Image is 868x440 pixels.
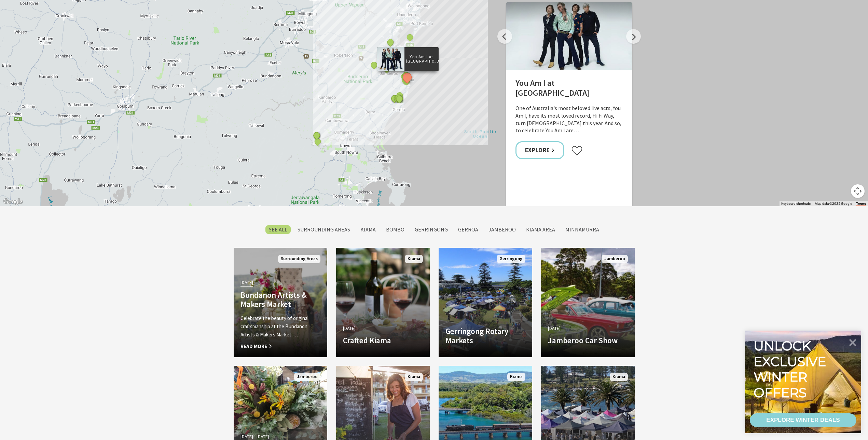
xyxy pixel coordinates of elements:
button: See detail about Bundanon Artists & Makers Market [312,131,321,140]
h4: Crafted Kiama [343,336,423,345]
button: See detail about Jamberoo Car Show [382,63,391,72]
h4: Gerringong Rotary Markets [445,326,525,345]
a: Explore [515,141,565,159]
button: Next [626,29,641,44]
button: See detail about Gerringong Pics and Flicks [395,94,403,103]
h4: Jamberoo Car Show [548,336,628,345]
button: See detail about Airshows Downunder Shellharbour [386,38,395,46]
button: Keyboard shortcuts [781,201,811,206]
span: Kiama [610,373,628,381]
a: EXPLORE WINTER DEALS [750,413,856,427]
button: Previous [497,29,512,44]
label: Jamberoo [485,225,519,234]
a: [DATE] Jamberoo Car Show Jamberoo [541,248,635,357]
label: Surrounding Areas [294,225,354,234]
button: Map camera controls [851,184,865,198]
a: Terms [856,202,866,206]
img: Google [2,197,24,206]
a: [DATE] Bundanon Artists & Makers Market Celebrate the beauty of original craftsmanship at the Bun... [234,248,327,357]
p: You Am I at [GEOGRAPHIC_DATA] [404,53,438,64]
a: Open this area in Google Maps (opens a new window) [2,197,24,206]
span: Jamberoo [602,255,628,263]
button: See detail about Bottomless Weekends at Cin Cin [402,77,411,85]
button: Click to favourite You Am I at Kiama [571,146,583,156]
span: Surrounding Areas [278,255,320,263]
label: Gerringong [411,225,451,234]
div: EXPLORE WINTER DEALS [766,413,840,427]
span: Kiama [405,255,423,263]
a: Gerringong Rotary Markets Gerringong [439,248,532,357]
h4: Bundanon Artists & Makers Market [240,290,320,309]
label: Kiama Area [523,225,559,234]
span: Gerringong [497,255,525,263]
label: Gerroa [455,225,482,234]
label: Bombo [383,225,408,234]
span: [DATE] [240,279,253,286]
label: Minnamurra [562,225,603,234]
span: [DATE] [548,324,561,332]
span: Map data ©2025 Google [815,202,852,205]
p: One of Australia's most beloved live acts, You Am I, have its most loved record, Hi Fi Way, turn ... [515,105,623,134]
button: See detail about Artmaking at the Homestead: Landscape Series - Amber Hearn [313,137,322,146]
p: Celebrate the beauty of original craftsmanship at the Bundanon Artists & Makers Market –… [240,314,320,339]
div: Unlock exclusive winter offers [754,338,829,400]
span: Kiama [507,373,525,381]
label: Kiama [357,225,379,234]
span: Jamberoo [294,373,320,381]
a: [DATE] Crafted Kiama Kiama [336,248,430,357]
span: [DATE] [343,324,356,332]
label: SEE All [265,225,291,234]
span: Kiama [405,373,423,381]
span: Read More [240,342,320,350]
button: See detail about Gumaraa Aboriginal Cultural Tour [370,61,378,69]
h2: You Am I at [GEOGRAPHIC_DATA] [515,78,623,101]
button: See detail about You Am I at Kiama [401,71,413,83]
button: See detail about Shellharbour SUP Festival [405,33,414,42]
